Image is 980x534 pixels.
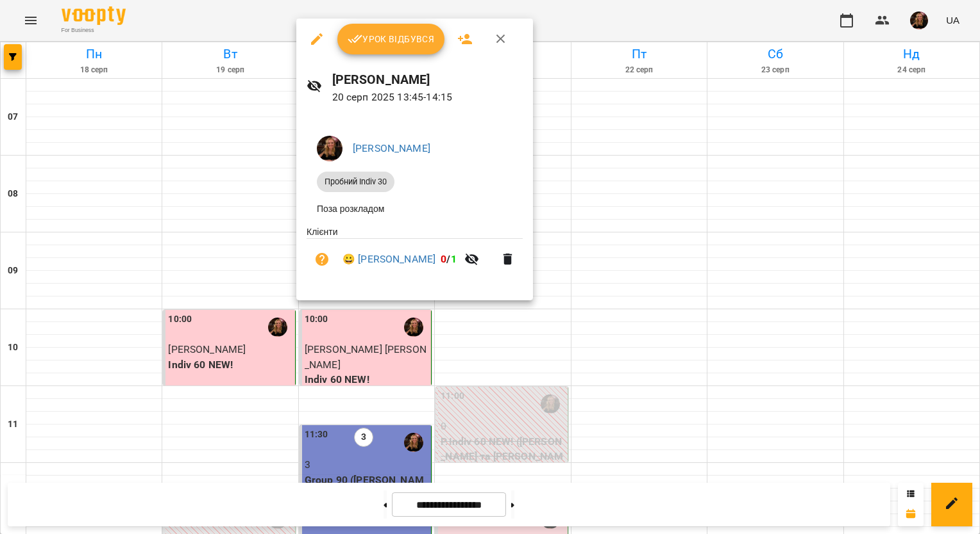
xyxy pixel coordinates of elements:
[317,176,394,188] span: Пробний Indiv 30
[353,142,430,154] a: [PERSON_NAME]
[307,225,523,285] ul: Клієнти
[332,70,523,90] h6: [PERSON_NAME]
[337,24,445,54] button: Урок відбувся
[441,253,446,265] span: 0
[441,253,456,265] b: /
[451,253,457,265] span: 1
[307,197,523,220] li: Поза розкладом
[342,252,435,267] a: 😀 [PERSON_NAME]
[317,136,342,161] img: 019b2ef03b19e642901f9fba5a5c5a68.jpg
[348,31,435,47] span: Урок відбувся
[332,90,523,105] p: 20 серп 2025 13:45 - 14:15
[307,244,337,275] button: Візит ще не сплачено. Додати оплату?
